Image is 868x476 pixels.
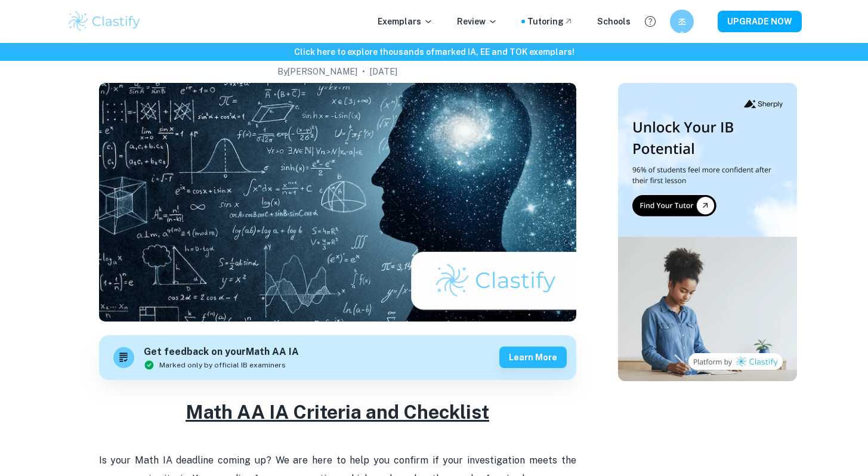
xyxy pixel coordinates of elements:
[99,335,576,380] a: Get feedback on yourMath AA IAMarked only by official IB examinersLearn more
[159,360,286,370] span: Marked only by official IB examiners
[457,15,498,28] p: Review
[718,11,802,32] button: UPGRADE NOW
[378,15,433,28] p: Exemplars
[362,65,365,78] p: •
[67,10,143,33] img: Clastify logo
[675,15,688,28] h6: 조수
[597,15,631,28] a: Schools
[499,347,567,368] button: Learn more
[277,65,357,78] h2: By [PERSON_NAME]
[99,83,576,322] img: Math AA IA Criteria and Checklist cover image
[370,65,397,78] h2: [DATE]
[640,11,660,32] button: Help and Feedback
[2,45,866,58] h6: Click here to explore thousands of marked IA, EE and TOK exemplars !
[144,345,299,360] h6: Get feedback on your Math AA IA
[186,401,489,423] u: Math AA IA Criteria and Checklist
[618,83,797,381] img: Thumbnail
[527,15,573,28] a: Tutoring
[670,10,694,33] button: 조수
